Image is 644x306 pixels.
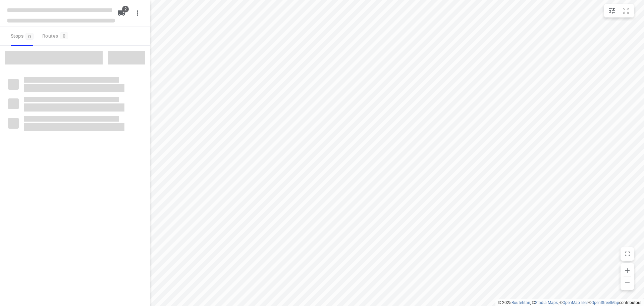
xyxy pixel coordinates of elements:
[605,4,619,17] button: Map settings
[535,300,558,305] a: Stadia Maps
[591,300,619,305] a: OpenStreetMap
[562,300,588,305] a: OpenMapTiles
[604,4,634,17] div: small contained button group
[498,300,641,305] li: © 2025 , © , © © contributors
[512,300,530,305] a: Routetitan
